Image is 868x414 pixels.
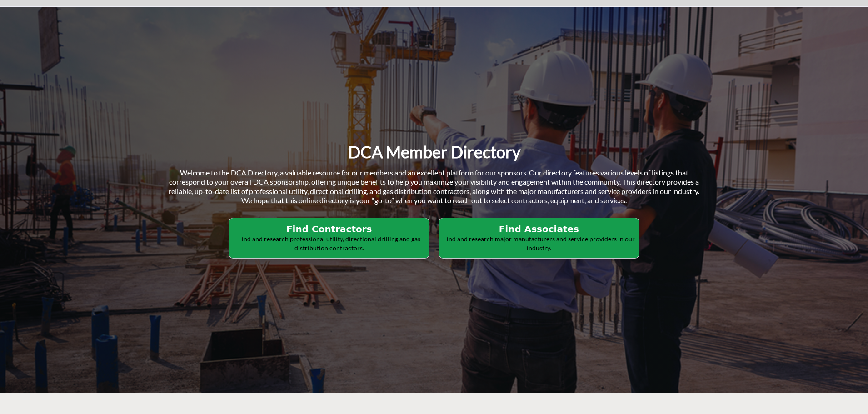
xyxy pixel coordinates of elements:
[232,224,426,234] h2: Find Contractors
[232,234,426,252] p: Find and research professional utility, directional drilling and gas distribution contractors.
[439,218,639,259] button: Find Associates Find and research major manufacturers and service providers in our industry.
[348,141,520,163] h1: DCA Member Directory
[442,224,636,234] h2: Find Associates
[229,218,429,259] button: Find Contractors Find and research professional utility, directional drilling and gas distributio...
[442,234,636,252] p: Find and research major manufacturers and service providers in our industry.
[169,168,699,205] span: Welcome to the DCA Directory, a valuable resource for our members and an excellent platform for o...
